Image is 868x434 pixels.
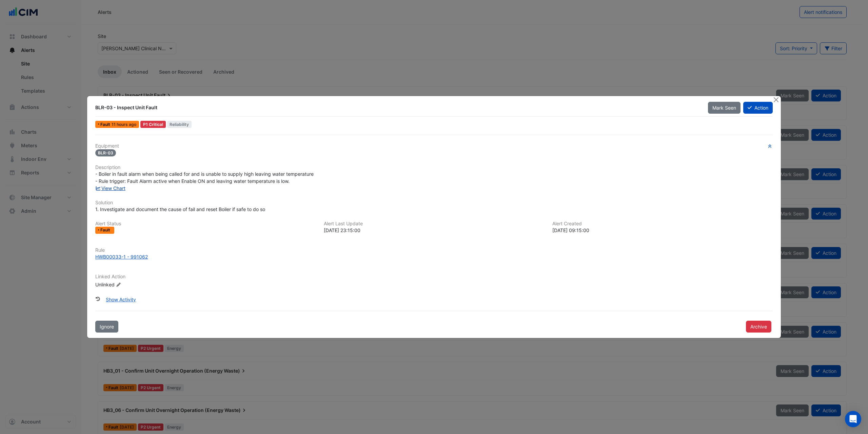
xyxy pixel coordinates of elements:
[95,143,773,149] h6: Equipment
[743,102,773,114] button: Action
[708,102,741,114] button: Mark Seen
[552,221,773,227] h6: Alert Created
[100,324,114,329] span: Ignore
[95,321,118,333] button: Ignore
[112,122,136,127] span: Wed 20-Aug-2025 23:15 IST
[100,122,112,127] span: Fault
[95,171,314,184] span: - Boiler in fault alarm when being called for and is unable to supply high leaving water temperat...
[100,228,112,232] span: Fault
[746,321,771,333] button: Archive
[116,282,121,287] fa-icon: Edit Linked Action
[95,253,773,260] a: HWB00033-1 - 991062
[95,274,773,280] h6: Linked Action
[167,121,192,128] span: Reliability
[95,165,773,170] h6: Description
[712,105,736,111] span: Mark Seen
[324,221,544,227] h6: Alert Last Update
[845,411,861,427] div: Open Intercom Messenger
[140,121,166,128] div: P1 Critical
[95,149,116,156] span: BLR-03
[95,206,265,212] span: 1. Investigate and document the cause of fail and reset Boiler if safe to do so
[95,185,125,191] a: View Chart
[95,200,773,206] h6: Solution
[95,247,773,253] h6: Rule
[95,104,700,111] div: BLR-03 - Inspect Unit Fault
[772,96,780,103] button: Close
[324,227,544,234] div: [DATE] 23:15:00
[95,221,316,227] h6: Alert Status
[95,281,177,288] div: Unlinked
[552,227,773,234] div: [DATE] 09:15:00
[95,253,148,260] div: HWB00033-1 - 991062
[101,294,140,305] button: Show Activity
